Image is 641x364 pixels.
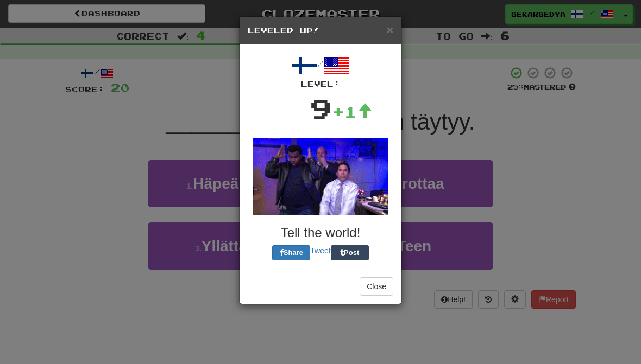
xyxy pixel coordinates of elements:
[332,101,372,123] div: +1
[253,138,388,215] img: office-a80e9430007fca076a14268f5cfaac02a5711bd98b344892871d2edf63981756.gif
[248,226,393,240] h3: Tell the world!
[310,90,332,127] div: 9
[331,245,369,260] button: Post
[310,246,330,255] a: Tweet
[360,277,393,296] button: Close
[248,79,393,90] div: Level:
[248,53,393,90] div: /
[387,24,393,35] button: Close
[387,23,393,36] span: ×
[272,245,310,260] button: Share
[248,25,393,36] h5: Leveled Up!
